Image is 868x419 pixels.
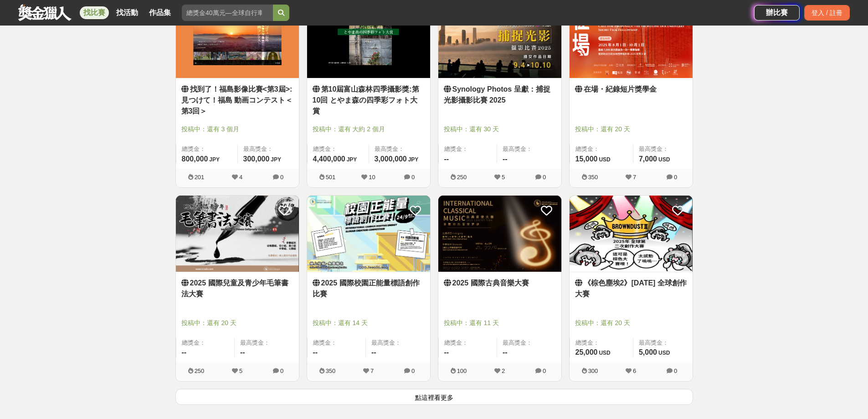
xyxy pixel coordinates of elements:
[438,196,561,272] img: Cover Image
[575,145,627,154] span: 總獎金：
[658,350,670,356] span: USD
[411,174,415,181] span: 0
[243,155,270,163] span: 300,000
[639,338,687,347] span: 最高獎金：
[326,174,336,181] span: 501
[444,124,556,134] span: 投稿中：還有 30 天
[181,124,293,134] span: 投稿中：還有 3 個月
[347,156,357,163] span: JPY
[438,196,561,272] a: Cover Image
[113,6,142,19] a: 找活動
[570,196,693,272] img: Cover Image
[375,145,425,154] span: 最高獎金：
[280,367,283,374] span: 0
[307,2,430,78] img: Cover Image
[307,2,430,79] a: Cover Image
[503,338,556,347] span: 最高獎金：
[502,367,505,374] span: 2
[307,196,430,272] a: Cover Image
[575,318,687,328] span: 投稿中：還有 20 天
[575,338,627,347] span: 總獎金：
[639,145,687,154] span: 最高獎金：
[599,156,610,163] span: USD
[503,348,508,356] span: --
[369,174,375,181] span: 10
[674,367,677,374] span: 0
[457,367,467,374] span: 100
[444,348,449,356] span: --
[503,155,508,163] span: --
[313,318,425,328] span: 投稿中：還有 14 天
[639,348,657,356] span: 5,000
[313,155,345,163] span: 4,400,000
[182,338,229,347] span: 總獎金：
[307,196,430,272] img: Cover Image
[438,2,561,79] a: Cover Image
[239,367,242,374] span: 5
[176,196,299,272] a: Cover Image
[575,84,687,95] a: 在場・紀錄短片獎學金
[313,348,318,356] span: --
[182,145,232,154] span: 總獎金：
[444,155,449,163] span: --
[176,196,299,272] img: Cover Image
[181,84,293,117] a: 找到了！福島影像比賽<第3屆>:見つけて！福島 動画コンテスト＜第3回＞
[457,174,467,181] span: 250
[588,367,598,374] span: 300
[543,174,546,181] span: 0
[570,2,693,79] a: Cover Image
[371,348,376,356] span: --
[633,174,636,181] span: 7
[754,5,800,21] a: 辦比賽
[575,155,598,163] span: 15,000
[145,6,175,19] a: 作品集
[575,348,598,356] span: 25,000
[195,367,205,374] span: 250
[182,155,208,163] span: 800,000
[543,367,546,374] span: 0
[674,174,677,181] span: 0
[240,348,245,356] span: --
[313,124,425,134] span: 投稿中：還有 大約 2 個月
[658,156,670,163] span: USD
[639,155,657,163] span: 7,000
[176,2,299,78] img: Cover Image
[503,145,556,154] span: 最高獎金：
[182,5,273,21] input: 總獎金40萬元—全球自行車設計比賽
[313,278,425,300] a: 2025 國際校園正能量標語創作比賽
[444,145,492,154] span: 總獎金：
[570,2,693,78] img: Cover Image
[444,84,556,106] a: Synology Photos 呈獻：捕捉光影攝影比賽 2025
[313,145,363,154] span: 總獎金：
[370,367,374,374] span: 7
[444,338,492,347] span: 總獎金：
[209,156,220,163] span: JPY
[438,2,561,78] img: Cover Image
[239,174,242,181] span: 4
[240,338,293,347] span: 最高獎金：
[175,389,693,405] button: 點這裡看更多
[243,145,293,154] span: 最高獎金：
[599,350,610,356] span: USD
[570,196,693,272] a: Cover Image
[588,174,598,181] span: 350
[280,174,283,181] span: 0
[411,367,415,374] span: 0
[444,318,556,328] span: 投稿中：還有 11 天
[575,278,687,300] a: 《棕色塵埃2》[DATE] 全球創作大賽
[181,318,293,328] span: 投稿中：還有 20 天
[502,174,505,181] span: 5
[182,348,187,356] span: --
[575,124,687,134] span: 投稿中：還有 20 天
[326,367,336,374] span: 350
[176,2,299,79] a: Cover Image
[313,338,360,347] span: 總獎金：
[371,338,425,347] span: 最高獎金：
[80,6,109,19] a: 找比賽
[313,84,425,117] a: 第10屆富山森林四季攝影獎:第10回 とやま森の四季彩フォト大賞
[804,5,850,21] div: 登入 / 註冊
[633,367,636,374] span: 6
[444,278,556,289] a: 2025 國際古典音樂大賽
[375,155,407,163] span: 3,000,000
